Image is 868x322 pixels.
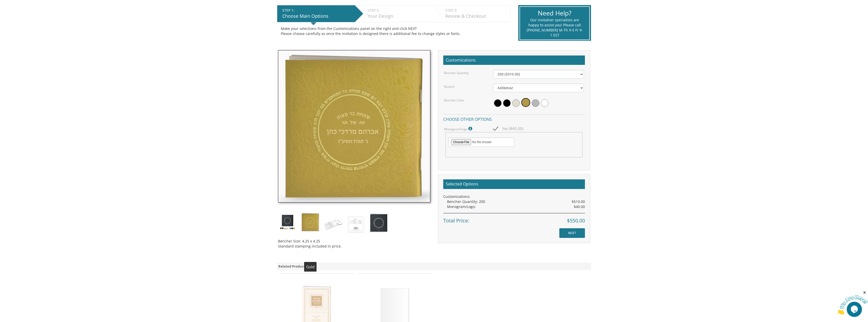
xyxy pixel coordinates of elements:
img: square-embossed-inside-2.jpg [346,213,365,235]
div: Our invitation specialists are happy to assist you! Please call [PHONE_NUMBER] M-Th 9-5 Fr 9-1 EST [526,17,583,38]
img: simchonim_round_emboss.jpg [278,213,297,232]
div: Customizations: [443,194,585,199]
img: simchonim-square-gold.jpg [301,213,320,232]
span: $550.00 [567,217,585,224]
div: Need Help? [526,9,583,18]
div: Choose Main Options [282,13,352,20]
div: Related Products [277,263,591,270]
div: Total Price: [443,213,585,224]
label: Bencher Color [444,98,464,102]
div: Bencher Size: 4.25 x 4.25 Standard stamping included in price. [278,235,430,249]
iframe: chat widget [837,290,868,314]
div: Monogram/Logo: [447,204,585,209]
img: simchonim-square-gold.jpg [278,50,430,202]
h2: Selected Options [443,179,585,189]
span: Yes ($40.00) [493,125,523,132]
span: $510.00 [572,199,585,204]
label: Bencher Quantity [444,71,469,75]
img: simchonim-black-and-gold.jpg [369,213,388,233]
div: STEP 3: [445,8,508,13]
span: $40.00 [574,204,585,209]
div: STEP 2: [367,8,430,13]
input: NEXT [559,228,585,238]
img: square-embossed-inside-1.jpg [324,213,343,235]
div: Review & Checkout [445,13,508,20]
div: Your Design [367,13,430,20]
h2: Customizations [443,55,585,65]
h4: Choose other options [443,114,585,123]
div: STEP 1: [282,8,352,13]
label: Monogram/Logo [444,125,473,132]
div: Bencher Quantity: 200 [447,199,585,204]
div: Make your selections from the Customizations panel on the right and click NEXT Please choose care... [281,26,507,36]
label: Nusach [444,84,455,89]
